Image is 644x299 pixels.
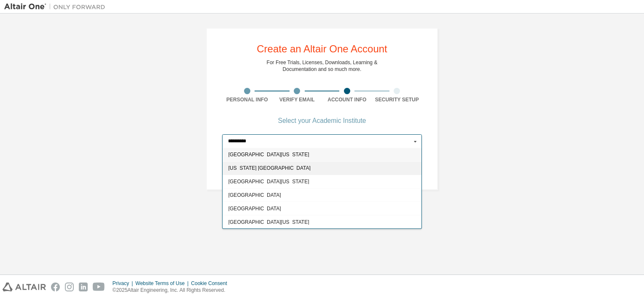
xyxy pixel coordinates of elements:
[272,96,322,103] div: Verify Email
[228,220,416,225] span: [GEOGRAPHIC_DATA][US_STATE]
[135,280,191,287] div: Website Terms of Use
[4,3,110,11] img: Altair One
[228,206,416,211] span: [GEOGRAPHIC_DATA]
[228,179,416,184] span: [GEOGRAPHIC_DATA][US_STATE]
[65,283,74,291] img: instagram.svg
[322,96,372,103] div: Account Info
[51,283,60,291] img: facebook.svg
[191,280,232,287] div: Cookie Consent
[113,280,135,287] div: Privacy
[222,96,272,103] div: Personal Info
[79,283,88,291] img: linkedin.svg
[372,96,422,103] div: Security Setup
[267,59,378,73] div: For Free Trials, Licenses, Downloads, Learning & Documentation and so much more.
[93,283,105,291] img: youtube.svg
[228,152,416,158] span: [GEOGRAPHIC_DATA][US_STATE]
[257,44,387,54] div: Create an Altair One Account
[113,287,232,294] p: © 2025 Altair Engineering, Inc. All Rights Reserved.
[278,118,366,123] div: Select your Academic Institute
[228,166,416,171] span: [US_STATE] [GEOGRAPHIC_DATA]
[228,193,416,198] span: [GEOGRAPHIC_DATA]
[3,283,46,291] img: altair_logo.svg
